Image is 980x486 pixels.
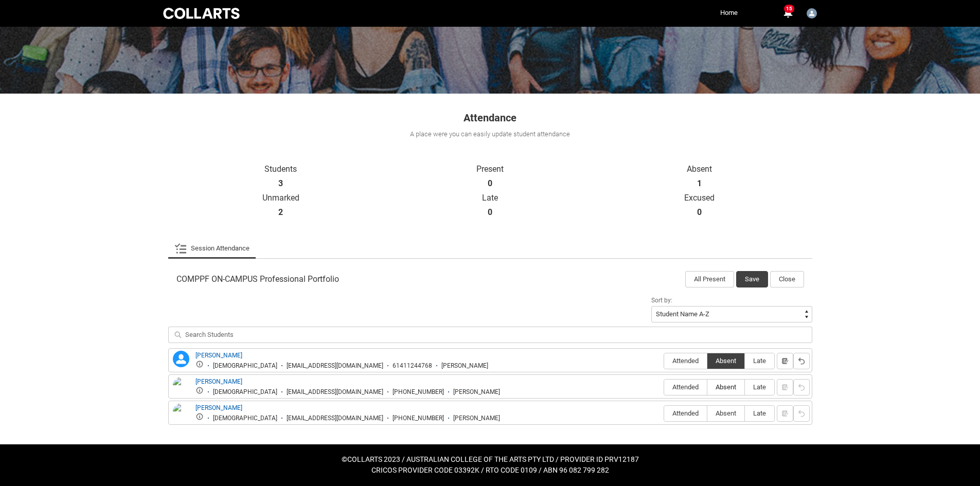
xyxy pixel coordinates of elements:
[173,403,189,426] img: Sahan Wijesinghe
[736,271,768,287] button: Save
[777,353,793,369] button: Notes
[173,351,189,367] lightning-icon: Aidan Mali
[195,352,242,359] a: [PERSON_NAME]
[793,353,810,369] button: Reset
[167,129,813,139] div: A place were you can easily update student attendance
[213,362,277,370] div: [DEMOGRAPHIC_DATA]
[793,405,810,422] button: Reset
[651,297,672,304] span: Sort by:
[168,327,812,343] input: Search Students
[176,193,386,203] p: Unmarked
[278,178,283,189] strong: 3
[793,379,810,395] button: Reset
[697,207,702,218] strong: 0
[770,271,804,287] button: Close
[718,5,740,21] a: Home
[385,193,595,203] p: Late
[745,409,774,417] span: Late
[664,357,707,365] span: Attended
[784,5,794,13] span: 15
[195,404,242,411] a: [PERSON_NAME]
[453,415,500,422] div: [PERSON_NAME]
[174,238,250,259] a: Session Attendance
[685,271,734,287] button: All Present
[664,409,707,417] span: Attended
[745,357,774,365] span: Late
[176,164,386,174] p: Students
[393,388,444,396] div: [PHONE_NUMBER]
[707,409,744,417] span: Absent
[168,238,256,259] li: Session Attendance
[488,207,492,218] strong: 0
[441,362,488,370] div: [PERSON_NAME]
[195,378,242,385] a: [PERSON_NAME]
[287,388,383,396] div: [EMAIL_ADDRESS][DOMAIN_NAME]
[278,207,283,218] strong: 2
[781,7,794,20] button: 15
[745,383,774,391] span: Late
[804,4,819,21] button: User Profile Faculty.pweber
[173,377,189,414] img: Patrick Eamon Duncan-Deveny
[453,388,500,396] div: [PERSON_NAME]
[707,383,744,391] span: Absent
[707,357,744,365] span: Absent
[287,362,383,370] div: [EMAIL_ADDRESS][DOMAIN_NAME]
[393,362,432,370] div: 61411244768
[287,415,383,422] div: [EMAIL_ADDRESS][DOMAIN_NAME]
[385,164,595,174] p: Present
[807,8,817,19] img: Faculty.pweber
[488,178,492,189] strong: 0
[664,383,707,391] span: Attended
[213,415,277,422] div: [DEMOGRAPHIC_DATA]
[595,164,804,174] p: Absent
[393,415,444,422] div: [PHONE_NUMBER]
[176,274,339,284] span: COMPPF ON-CAMPUS Professional Portfolio
[595,193,804,203] p: Excused
[697,178,702,189] strong: 1
[213,388,277,396] div: [DEMOGRAPHIC_DATA]
[464,112,516,124] span: Attendance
